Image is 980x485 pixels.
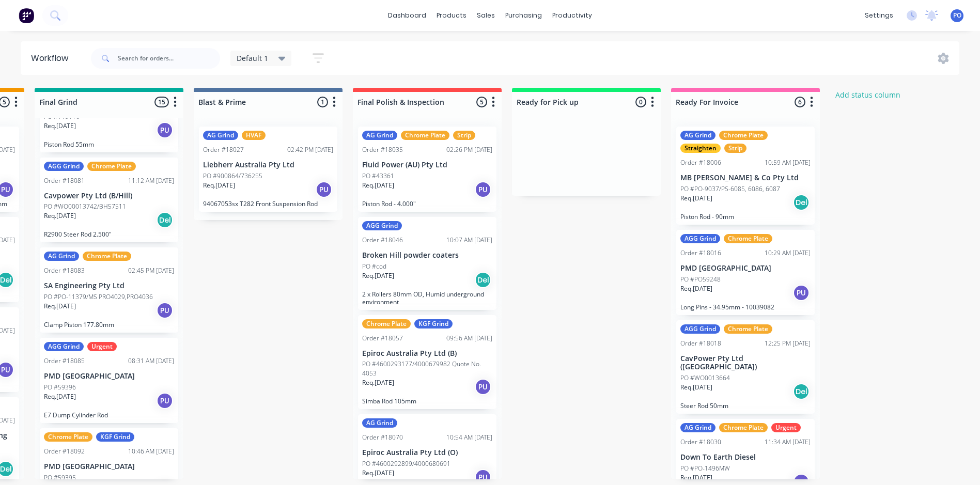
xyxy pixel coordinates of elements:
[362,290,492,306] p: 2 x Rollers 80mm OD, Humid underground environment
[453,131,475,140] div: Strip
[680,144,721,153] div: Straighten
[765,248,811,258] div: 10:29 AM [DATE]
[362,468,394,478] p: Req. [DATE]
[44,140,174,148] p: Piston Rod 55mm
[362,262,386,271] p: PO #cod
[157,393,173,409] div: PU
[203,145,244,154] div: Order #18027
[793,383,810,400] div: Del
[362,236,403,245] div: Order #18046
[358,315,496,410] div: Chrome PlateKGF GrindOrder #1805709:56 AM [DATE]Epiroc Australia Pty Ltd (B)PO #4600293177/400067...
[203,171,262,181] p: PO #900864/736255
[676,230,815,315] div: AGG GrindChrome PlateOrder #1801610:29 AM [DATE]PMD [GEOGRAPHIC_DATA]PO #PO59248Req.[DATE]PULong ...
[680,184,780,194] p: PO #PO-9037/PS-6085, 6086, 6087
[793,285,810,301] div: PU
[44,462,174,471] p: PMD [GEOGRAPHIC_DATA]
[724,144,746,153] div: Strip
[475,272,491,288] div: Del
[362,433,403,442] div: Order #18070
[475,181,491,198] div: PU
[680,131,715,140] div: AG Grind
[362,334,403,343] div: Order #18057
[44,162,84,171] div: AGG Grind
[203,200,333,208] p: 94067053sx T282 Front Suspension Rod
[128,356,174,366] div: 08:31 AM [DATE]
[680,453,811,462] p: Down To Earth Diesel
[362,200,492,208] p: Piston Rod - 4.000"
[203,161,333,169] p: Liebherr Australia Pty Ltd
[680,303,811,311] p: Long Pins - 34.95mm - 10039082
[44,447,85,456] div: Order #18092
[719,131,768,140] div: Chrome Plate
[242,131,266,140] div: HVAF
[953,11,961,20] span: PO
[44,356,85,366] div: Order #18085
[44,411,174,419] p: E7 Dump Cylinder Rod
[362,397,492,405] p: Simba Rod 105mm
[676,320,815,414] div: AGG GrindChrome PlateOrder #1801812:25 PM [DATE]CavPower Pty Ltd ([GEOGRAPHIC_DATA])PO #WO0013664...
[401,131,449,140] div: Chrome Plate
[680,194,712,203] p: Req. [DATE]
[203,181,235,190] p: Req. [DATE]
[44,292,153,302] p: PO #PO-11379/MS PRO4029,PRO4036
[446,334,492,343] div: 09:56 AM [DATE]
[680,234,720,243] div: AGG Grind
[680,174,811,182] p: MB [PERSON_NAME] & Co Pty Ltd
[765,339,811,348] div: 12:25 PM [DATE]
[793,194,810,211] div: Del
[358,217,496,310] div: AGG GrindOrder #1804610:07 AM [DATE]Broken Hill powder coatersPO #codReq.[DATE]Del2 x Rollers 80m...
[680,383,712,392] p: Req. [DATE]
[362,145,403,154] div: Order #18035
[44,202,126,211] p: PO #WO00013742/BH57511
[362,171,394,181] p: PO #43361
[44,266,85,275] div: Order #18083
[414,319,453,328] div: KGF Grind
[446,433,492,442] div: 10:54 AM [DATE]
[44,383,76,392] p: PO #59396
[362,418,397,428] div: AG Grind
[680,275,721,284] p: PO #PO59248
[547,8,597,23] div: productivity
[358,127,496,212] div: AG GrindChrome PlateStripOrder #1803502:26 PM [DATE]Fluid Power (AU) Pty LtdPO #43361Req.[DATE]PU...
[44,321,174,328] p: Clamp Piston 177.80mm
[362,378,394,387] p: Req. [DATE]
[680,354,811,372] p: CavPower Pty Ltd ([GEOGRAPHIC_DATA])
[203,131,238,140] div: AG Grind
[680,464,730,473] p: PO #PO-1496MW
[680,339,721,348] div: Order #18018
[44,302,76,311] p: Req. [DATE]
[87,162,136,171] div: Chrome Plate
[830,88,906,102] button: Add status column
[362,161,492,169] p: Fluid Power (AU) Pty Ltd
[31,52,73,65] div: Workflow
[446,145,492,154] div: 02:26 PM [DATE]
[362,271,394,280] p: Req. [DATE]
[40,247,178,333] div: AG GrindChrome PlateOrder #1808302:45 PM [DATE]SA Engineering Pty LtdPO #PO-11379/MS PRO4029,PRO4...
[475,379,491,395] div: PU
[362,448,492,457] p: Epiroc Australia Pty Ltd (O)
[680,402,811,410] p: Steer Rod 50mm
[199,127,337,212] div: AG GrindHVAFOrder #1802702:42 PM [DATE]Liebherr Australia Pty LtdPO #900864/736255Req.[DATE]PU940...
[680,473,712,482] p: Req. [DATE]
[44,211,76,221] p: Req. [DATE]
[44,121,76,131] p: Req. [DATE]
[362,459,450,468] p: PO #4600292899/4000680691
[680,158,721,167] div: Order #18006
[362,181,394,190] p: Req. [DATE]
[719,423,768,432] div: Chrome Plate
[19,8,34,23] img: Factory
[362,131,397,140] div: AG Grind
[40,338,178,423] div: AGG GrindUrgentOrder #1808508:31 AM [DATE]PMD [GEOGRAPHIC_DATA]PO #59396Req.[DATE]PUE7 Dump Cylin...
[431,8,472,23] div: products
[680,423,715,432] div: AG Grind
[44,192,174,200] p: Cavpower Pty Ltd (B/Hill)
[118,48,220,69] input: Search for orders...
[44,230,174,238] p: R2900 Steer Rod 2.500"
[771,423,801,432] div: Urgent
[765,158,811,167] div: 10:59 AM [DATE]
[40,158,178,243] div: AGG GrindChrome PlateOrder #1808111:12 AM [DATE]Cavpower Pty Ltd (B/Hill)PO #WO00013742/BH57511Re...
[44,342,84,351] div: AGG Grind
[44,372,174,381] p: PMD [GEOGRAPHIC_DATA]
[128,447,174,456] div: 10:46 AM [DATE]
[680,373,730,383] p: PO #WO0013664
